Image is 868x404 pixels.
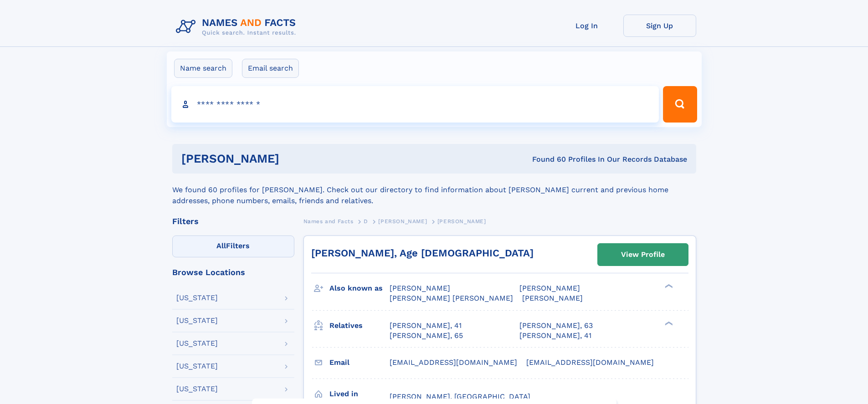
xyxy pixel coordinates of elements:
[303,215,354,227] a: Names and Facts
[172,15,303,39] img: Logo Names and Facts
[519,331,591,341] a: [PERSON_NAME], 41
[378,218,427,225] span: [PERSON_NAME]
[364,215,368,227] a: D
[663,86,697,123] button: Search Button
[550,15,623,37] a: Log In
[519,321,593,331] a: [PERSON_NAME], 63
[242,59,299,78] label: Email search
[390,358,517,367] span: [EMAIL_ADDRESS][DOMAIN_NAME]
[390,294,513,302] span: [PERSON_NAME] [PERSON_NAME]
[623,15,696,37] a: Sign Up
[522,294,583,302] span: [PERSON_NAME]
[519,284,580,292] span: [PERSON_NAME]
[176,363,218,370] div: [US_STATE]
[181,153,406,164] h1: [PERSON_NAME]
[311,247,534,259] a: [PERSON_NAME], Age [DEMOGRAPHIC_DATA]
[390,321,462,331] a: [PERSON_NAME], 41
[329,281,390,296] h3: Also known as
[329,355,390,370] h3: Email
[176,317,218,324] div: [US_STATE]
[663,320,673,326] div: ❯
[176,294,218,302] div: [US_STATE]
[390,331,463,341] a: [PERSON_NAME], 65
[329,318,390,333] h3: Relatives
[598,244,688,266] a: View Profile
[172,235,294,257] label: Filters
[526,358,654,367] span: [EMAIL_ADDRESS][DOMAIN_NAME]
[390,392,530,401] span: [PERSON_NAME], [GEOGRAPHIC_DATA]
[174,59,232,78] label: Name search
[378,215,427,227] a: [PERSON_NAME]
[621,244,665,265] div: View Profile
[390,284,450,292] span: [PERSON_NAME]
[216,241,226,250] span: All
[172,174,696,206] div: We found 60 profiles for [PERSON_NAME]. Check out our directory to find information about [PERSON...
[172,217,294,225] div: Filters
[176,340,218,347] div: [US_STATE]
[663,283,673,289] div: ❯
[172,268,294,276] div: Browse Locations
[406,154,687,164] div: Found 60 Profiles In Our Records Database
[329,386,390,402] h3: Lived in
[437,218,486,225] span: [PERSON_NAME]
[364,218,368,225] span: D
[171,86,659,123] input: search input
[176,385,218,393] div: [US_STATE]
